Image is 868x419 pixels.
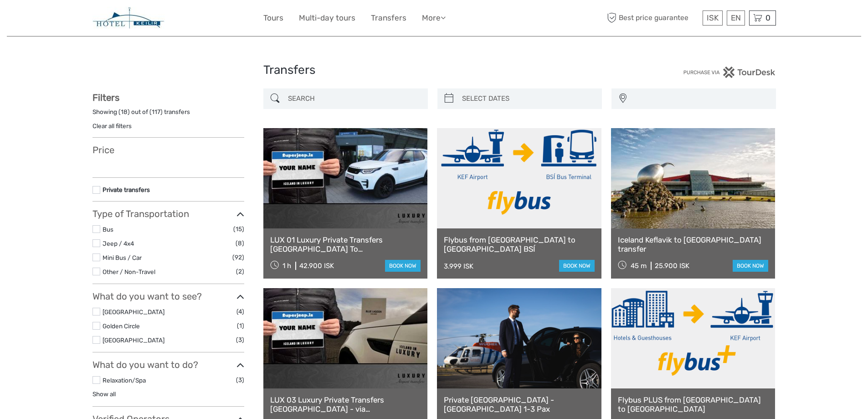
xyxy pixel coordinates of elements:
[103,268,155,275] a: Other / Non-Travel
[605,10,700,26] span: Best price guarantee
[236,266,244,277] span: (2)
[299,262,334,270] div: 42.900 ISK
[103,377,146,384] a: Relaxation/Spa
[458,91,597,107] input: SELECT DATES
[270,395,421,414] a: LUX 03 Luxury Private Transfers [GEOGRAPHIC_DATA] - via [GEOGRAPHIC_DATA] or via [GEOGRAPHIC_DATA...
[92,359,244,370] h3: What do you want to do?
[232,252,244,263] span: (92)
[92,7,165,29] img: 429-b3bedb24-6ffe-4e67-8564-77676510dc9c_logo_small.jpg
[103,240,134,247] a: Jeep / 4x4
[237,321,244,331] span: (1)
[444,395,595,414] a: Private [GEOGRAPHIC_DATA] - [GEOGRAPHIC_DATA] 1-3 Pax
[233,224,244,234] span: (15)
[444,235,595,254] a: Flybus from [GEOGRAPHIC_DATA] to [GEOGRAPHIC_DATA] BSÍ
[103,226,113,233] a: Bus
[103,336,164,344] a: [GEOGRAPHIC_DATA]
[236,375,244,385] span: (3)
[371,11,406,25] a: Transfers
[422,11,446,25] a: More
[631,262,647,270] span: 45 m
[236,335,244,345] span: (3)
[152,108,160,116] label: 117
[92,108,244,122] div: Showing ( ) out of ( ) transfers
[121,108,128,116] label: 18
[103,254,142,261] a: Mini Bus / Car
[92,208,244,219] h3: Type of Transportation
[618,395,769,414] a: Flybus PLUS from [GEOGRAPHIC_DATA] to [GEOGRAPHIC_DATA]
[92,390,116,398] a: Show all
[92,122,132,129] a: Clear all filters
[92,291,244,302] h3: What do you want to see?
[385,260,421,272] a: book now
[733,260,768,272] a: book now
[618,235,769,254] a: Iceland Keflavik to [GEOGRAPHIC_DATA] transfer
[92,92,119,103] strong: Filters
[236,238,244,248] span: (8)
[103,186,150,193] a: Private transfers
[263,63,605,78] h1: Transfers
[683,67,776,78] img: PurchaseViaTourDesk.png
[282,262,291,270] span: 1 h
[444,262,473,270] div: 3.999 ISK
[103,308,164,316] a: [GEOGRAPHIC_DATA]
[559,260,595,272] a: book now
[727,10,745,26] div: EN
[655,262,689,270] div: 25.900 ISK
[284,91,423,107] input: SEARCH
[236,306,244,317] span: (4)
[103,322,140,330] a: Golden Circle
[92,145,244,155] h3: Price
[707,13,719,22] span: ISK
[299,11,355,25] a: Multi-day tours
[263,11,283,25] a: Tours
[764,13,772,22] span: 0
[270,235,421,254] a: LUX 01 Luxury Private Transfers [GEOGRAPHIC_DATA] To [GEOGRAPHIC_DATA]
